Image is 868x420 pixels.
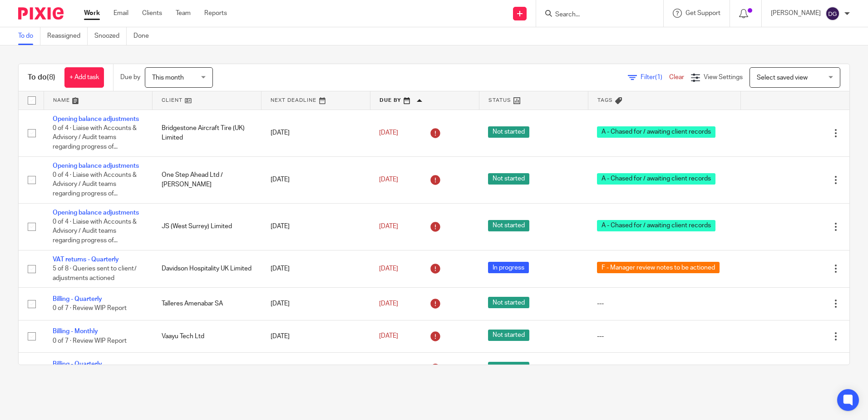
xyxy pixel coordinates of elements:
span: Not started [488,220,529,231]
a: Done [133,27,156,45]
a: Email [113,9,128,18]
span: (1) [655,74,662,80]
td: Tecsider Ltd [153,352,261,385]
span: Not started [488,173,529,185]
span: In progress [488,262,529,273]
a: Opening balance adjustments [53,116,139,122]
span: This month [152,75,184,81]
span: Filter [641,74,669,80]
td: [DATE] [261,156,370,203]
a: Opening balance adjustments [53,163,139,169]
span: [DATE] [379,176,398,183]
td: [DATE] [261,110,370,156]
a: Reassigned [47,27,88,45]
p: Due by [120,73,140,82]
span: Not started [488,362,529,373]
a: To do [18,27,40,45]
span: A - Chased for / awaiting client records [597,173,715,185]
td: [DATE] [261,250,370,287]
h1: To do [28,73,55,82]
td: [DATE] [261,288,370,320]
span: Not started [488,126,529,138]
span: (8) [47,74,55,81]
span: Not started [488,330,529,341]
span: Select saved view [757,75,808,81]
span: 0 of 4 · Liaise with Accounts & Advisory / Audit teams regarding progress of... [53,219,137,244]
span: 0 of 4 · Liaise with Accounts & Advisory / Audit teams regarding progress of... [53,125,137,150]
span: 0 of 7 · Review WIP Report [53,305,127,311]
a: + Add task [64,67,104,88]
a: Team [176,9,191,18]
span: Not started [488,297,529,308]
div: --- [597,364,731,373]
a: Work [84,9,100,18]
span: A - Chased for / awaiting client records [597,126,715,138]
td: [DATE] [261,203,370,250]
span: 0 of 7 · Review WIP Report [53,338,127,344]
span: [DATE] [379,130,398,136]
p: [PERSON_NAME] [771,9,821,18]
span: [DATE] [379,223,398,230]
a: Billing - Quarterly [53,296,102,302]
span: [DATE] [379,265,398,272]
span: A - Chased for / awaiting client records [597,220,715,231]
td: Vaayu Tech Ltd [153,320,261,352]
span: [DATE] [379,300,398,307]
a: Clients [142,9,162,18]
div: --- [597,332,731,341]
span: [DATE] [379,333,398,340]
input: Search [554,11,636,19]
a: Billing - Monthly [53,328,98,335]
a: Clear [669,74,684,80]
span: 5 of 8 · Queries sent to client/ adjustments actioned [53,265,137,281]
img: Pixie [18,7,64,20]
a: Opening balance adjustments [53,210,139,216]
span: View Settings [704,74,743,80]
span: Tags [597,98,613,103]
td: Bridgestone Aircraft Tire (UK) Limited [153,110,261,156]
div: --- [597,299,731,308]
span: Get Support [686,10,720,16]
td: JS (West Surrey) Limited [153,203,261,250]
a: Reports [204,9,227,18]
a: VAT returns - Quarterly [53,256,119,263]
img: svg%3E [825,6,840,21]
td: Talleres Amenabar SA [153,288,261,320]
a: Snoozed [94,27,127,45]
span: 0 of 4 · Liaise with Accounts & Advisory / Audit teams regarding progress of... [53,172,137,197]
td: [DATE] [261,320,370,352]
td: Davidson Hospitality UK Limited [153,250,261,287]
a: Billing - Quarterly [53,361,102,367]
td: One Step Ahead Ltd / [PERSON_NAME] [153,156,261,203]
span: F - Manager review notes to be actioned [597,262,720,273]
td: [DATE] [261,352,370,385]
